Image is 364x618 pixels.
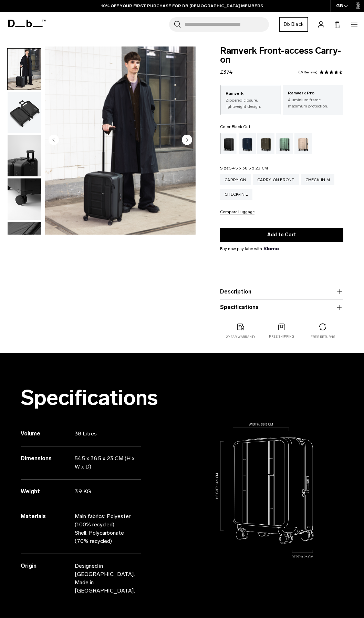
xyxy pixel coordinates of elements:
[288,90,339,97] p: Ramverk Pro
[101,3,263,9] a: 10% OFF YOUR FIRST PURCHASE FOR DB [DEMOGRAPHIC_DATA] MEMBERS
[220,189,252,200] a: Check-in L
[21,430,75,438] h3: Volume
[220,228,343,242] button: Add to Cart
[7,48,41,90] button: Ramverk Front-access Carry-on Black Out
[7,91,41,133] button: Ramverk Front-access Carry-on Black Out
[220,246,279,252] span: Buy now pay later with
[45,47,196,235] img: Ramverk Front-access Carry-on Black Out
[294,133,312,154] a: Fogbow Beige
[311,334,335,339] p: Free returns
[7,135,41,177] button: Ramverk Front-access Carry-on Black Out
[226,90,275,97] p: Ramverk
[7,222,41,264] button: Ramverk Front-access Carry-on Black Out
[75,430,135,438] p: 38 Litres
[75,529,135,545] p: Shell: Polycarbonate (70% recycled)
[298,71,318,74] a: 59 reviews
[75,562,135,595] p: Designed in [GEOGRAPHIC_DATA]. Made in [GEOGRAPHIC_DATA].
[220,166,268,170] legend: Size:
[283,85,344,114] a: Ramverk Pro Aluminium frame, maximum protection.
[301,174,335,185] a: Check-in M
[8,49,41,90] img: Ramverk Front-access Carry-on Black Out
[226,334,256,339] p: 2 year warranty
[257,133,274,154] a: Forest Green
[220,69,232,75] span: £374
[21,562,75,570] h3: Origin
[45,47,196,235] li: 7 / 12
[288,97,339,109] p: Aluminium frame, maximum protection.
[279,17,308,32] a: Db Black
[226,97,275,110] p: Zippered closure, lightweight design.
[220,288,343,296] button: Description
[49,135,59,146] button: Previous slide
[220,133,237,154] a: Black Out
[21,454,75,463] h3: Dimensions
[220,210,254,215] button: Compare Luggage
[7,178,41,220] button: Ramverk Front-access Carry-on Black Out
[75,454,135,471] p: 54.5 x 38.5 x 23 CM (H x W x D)
[182,135,192,146] button: Next slide
[75,512,135,529] p: Main fabrics: Polyester (100% recycled)
[8,135,41,176] img: Ramverk Front-access Carry-on Black Out
[220,47,343,64] span: Ramverk Front-access Carry-on
[220,174,251,185] a: Carry-on
[75,487,135,496] p: 3.9 KG
[8,178,41,220] img: Ramverk Front-access Carry-on Black Out
[264,247,279,250] img: {"height" => 20, "alt" => "Klarna"}
[269,334,294,339] p: Free shipping
[253,174,299,185] a: Carry-on Front
[276,133,293,154] a: Green Ray
[21,487,75,496] h3: Weight
[232,124,250,129] span: Black Out
[220,125,250,129] legend: Color:
[21,512,75,521] h3: Materials
[8,222,41,263] img: Ramverk Front-access Carry-on Black Out
[21,386,141,409] h2: Specifications
[239,133,256,154] a: Blue Hour
[8,92,41,133] img: Ramverk Front-access Carry-on Black Out
[220,303,343,311] button: Specifications
[229,166,268,171] span: 54.5 x 38.5 x 23 CM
